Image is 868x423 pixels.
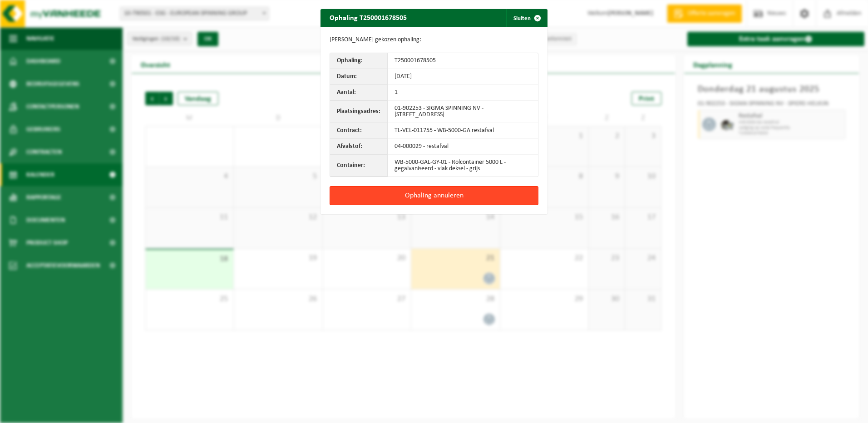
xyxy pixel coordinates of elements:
p: [PERSON_NAME] gekozen ophaling: [330,36,538,44]
td: TL-VEL-011755 - WB-5000-GA restafval [388,123,538,139]
td: [DATE] [388,69,538,85]
td: 1 [388,85,538,101]
th: Container: [330,155,388,177]
th: Afvalstof: [330,139,388,155]
h2: Ophaling T250001678505 [321,9,416,26]
td: T250001678505 [388,53,538,69]
button: Sluiten [506,9,547,27]
button: Ophaling annuleren [330,186,538,205]
td: 04-000029 - restafval [388,139,538,155]
td: WB-5000-GAL-GY-01 - Rolcontainer 5000 L - gegalvaniseerd - vlak deksel - grijs [388,155,538,177]
th: Plaatsingsadres: [330,101,388,123]
th: Contract: [330,123,388,139]
td: 01-902253 - SIGMA SPINNING NV - [STREET_ADDRESS] [388,101,538,123]
th: Datum: [330,69,388,85]
th: Ophaling: [330,53,388,69]
th: Aantal: [330,85,388,101]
